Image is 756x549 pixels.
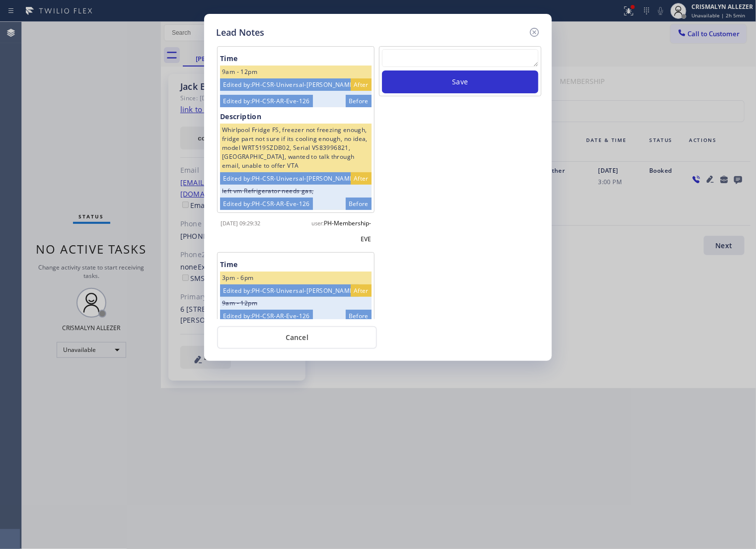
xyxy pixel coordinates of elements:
div: left vm Refrigerator needs gas, [220,185,372,198]
div: Before [346,310,372,322]
span: PH-Membership-EVE [324,219,371,243]
div: 3pm - 6pm [220,272,372,284]
div: Edited by: PH-CSR-Universal-[PERSON_NAME] [220,78,359,91]
div: Edited by: PH-CSR-Universal-[PERSON_NAME] [220,172,359,185]
span: user: [311,219,324,227]
div: Before [346,198,372,210]
div: After [351,172,372,185]
div: Before [346,95,372,107]
div: 9am - 12pm [220,297,372,310]
div: Description [220,110,372,124]
div: Edited by: PH-CSR-Universal-[PERSON_NAME] [220,284,359,297]
h5: Lead Notes [216,26,264,39]
span: [DATE] 09:29:32 [221,219,260,227]
div: Edited by: PH-CSR-AR-Eve-126 [220,95,313,107]
div: Whirlpool Fridge FS, freezer not freezing enough, fridge part not sure if its cooling enough, no ... [220,124,372,172]
div: 9am - 12pm [220,66,372,78]
div: After [351,284,372,297]
button: Save [382,70,538,93]
div: After [351,78,372,91]
div: Edited by: PH-CSR-AR-Eve-126 [220,198,313,210]
div: Time [220,52,372,66]
div: Edited by: PH-CSR-AR-Eve-126 [220,310,313,322]
button: Cancel [217,326,377,349]
div: Time [220,258,372,272]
